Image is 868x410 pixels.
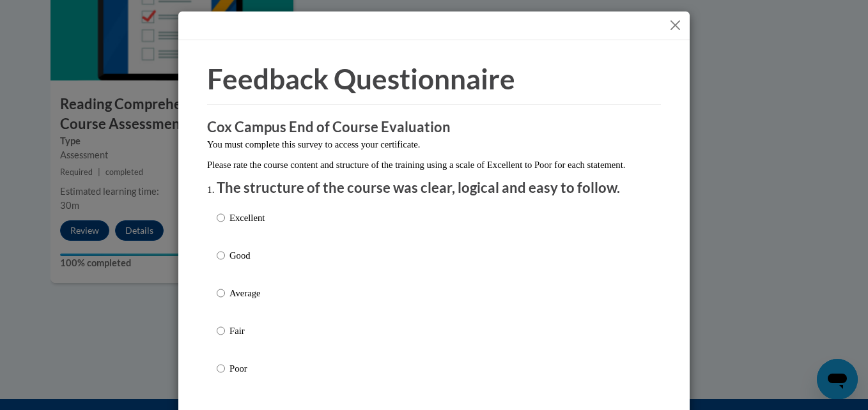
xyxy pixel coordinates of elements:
[667,17,683,33] button: Close
[217,324,225,338] input: Fair
[207,62,515,95] span: Feedback Questionnaire
[229,361,265,376] p: Poor
[229,248,265,262] p: Good
[217,211,225,225] input: Excellent
[217,286,225,300] input: Average
[217,361,225,376] input: Poor
[229,286,265,300] p: Average
[217,178,651,198] p: The structure of the course was clear, logical and easy to follow.
[207,118,661,137] h3: Cox Campus End of Course Evaluation
[229,324,265,338] p: Fair
[217,248,225,262] input: Good
[207,137,661,151] p: You must complete this survey to access your certificate.
[229,211,265,225] p: Excellent
[207,158,661,172] p: Please rate the course content and structure of the training using a scale of Excellent to Poor f...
